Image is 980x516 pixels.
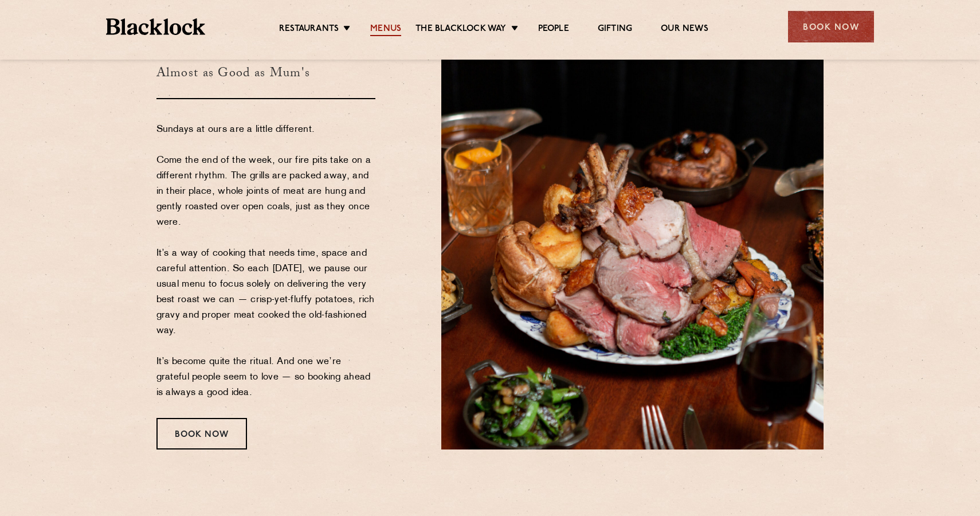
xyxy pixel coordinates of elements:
div: Book Now [156,418,247,449]
a: Our News [661,24,708,36]
img: Blacklock-1893-scaled.jpg [441,10,824,449]
a: The Blacklock Way [415,24,506,36]
p: Sundays at ours are a little different. Come the end of the week, our fire pits take on a differe... [156,122,376,401]
a: Menus [370,24,401,36]
div: Book Now [788,11,874,42]
a: People [538,24,569,36]
a: Restaurants [279,24,339,36]
h3: Almost as Good as Mum's [156,47,376,99]
img: BL_Textured_Logo-footer-cropped.svg [106,18,205,35]
a: Gifting [598,24,632,36]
